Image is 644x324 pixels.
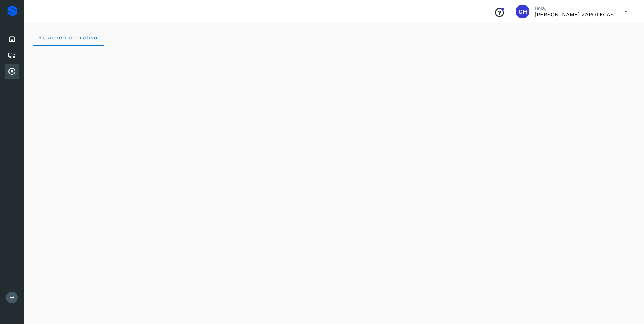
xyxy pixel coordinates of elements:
p: Hola, [535,5,614,11]
div: Inicio [5,32,19,47]
span: Resumen operativo [38,34,98,41]
p: CELSO HUITZIL ZAPOTECAS [535,11,614,18]
div: Cuentas por cobrar [5,64,19,79]
div: Embarques [5,48,19,63]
